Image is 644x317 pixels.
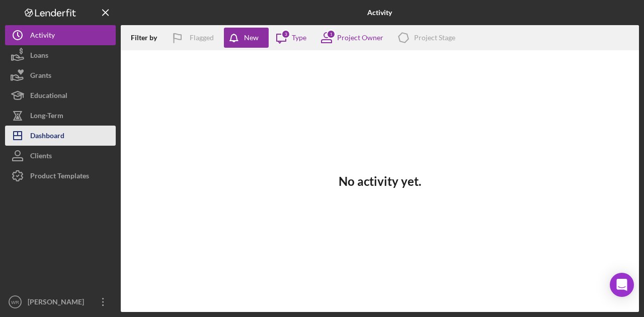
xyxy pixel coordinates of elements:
div: Open Intercom Messenger [610,273,634,297]
div: Activity [30,25,55,48]
button: Loans [5,45,116,65]
div: Educational [30,85,67,108]
b: Activity [367,9,392,17]
button: WR[PERSON_NAME] [5,292,116,312]
div: Long-Term [30,105,63,128]
div: Project Stage [414,34,455,42]
button: Grants [5,65,116,85]
button: Product Templates [5,166,116,186]
button: Activity [5,25,116,45]
button: Clients [5,146,116,166]
button: Dashboard [5,126,116,146]
div: Filter by [131,34,165,42]
div: Type [292,34,306,42]
button: Flagged [165,28,224,48]
div: 3 [281,30,290,39]
h3: No activity yet. [339,174,421,188]
div: Dashboard [30,126,64,148]
button: Educational [5,85,116,105]
div: 1 [327,30,336,39]
button: New [224,28,269,48]
div: [PERSON_NAME] [25,292,91,314]
div: Project Owner [337,34,383,42]
div: Flagged [190,28,214,48]
div: New [244,28,259,48]
div: Loans [30,45,48,68]
div: Product Templates [30,166,89,188]
div: Grants [30,65,51,88]
button: Long-Term [5,105,116,126]
text: WR [11,299,19,305]
div: Clients [30,146,52,168]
